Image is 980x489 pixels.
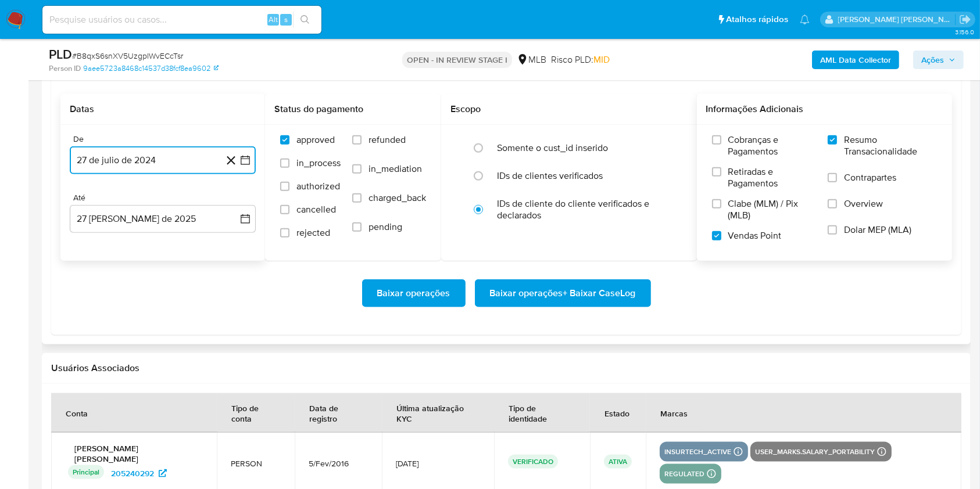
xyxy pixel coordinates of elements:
[72,50,183,62] span: # B8qxS6snXV5UzgpIWvECcTsr
[269,14,278,25] span: Alt
[517,53,546,66] div: MLB
[921,51,944,69] span: Ações
[551,53,610,66] span: Risco PLD:
[959,13,971,26] a: Sair
[284,14,288,25] span: s
[838,14,956,25] p: carla.siqueira@mercadolivre.com
[83,63,219,74] a: 9aee5723a8468c14537d38fcf8ea9602
[49,63,81,74] b: Person ID
[820,51,891,69] b: AML Data Collector
[812,51,899,69] button: AML Data Collector
[955,27,974,37] span: 3.156.0
[800,15,810,24] a: Notificações
[726,13,788,26] span: Atalhos rápidos
[49,45,72,63] b: PLD
[593,53,610,66] span: MID
[51,362,961,374] h2: Usuários Associados
[402,52,512,68] p: OPEN - IN REVIEW STAGE I
[293,12,317,28] button: search-icon
[913,51,964,69] button: Ações
[42,12,321,27] input: Pesquise usuários ou casos...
